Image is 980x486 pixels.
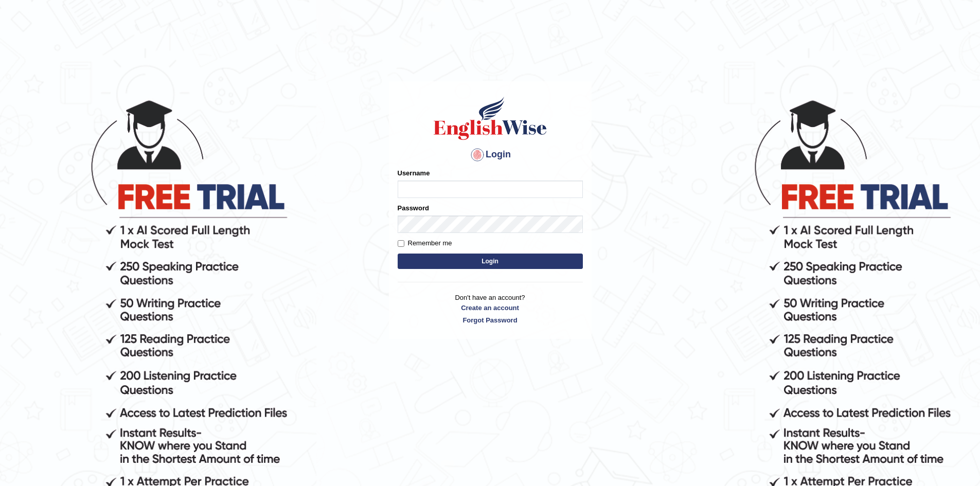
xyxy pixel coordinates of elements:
a: Forgot Password [398,315,583,325]
input: Remember me [398,240,404,247]
label: Remember me [398,238,452,248]
p: Don't have an account? [398,293,583,325]
a: Create an account [398,303,583,313]
button: Login [398,254,583,269]
label: Username [398,168,430,178]
label: Password [398,203,429,213]
img: Logo of English Wise sign in for intelligent practice with AI [432,95,549,141]
h4: Login [398,147,583,163]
